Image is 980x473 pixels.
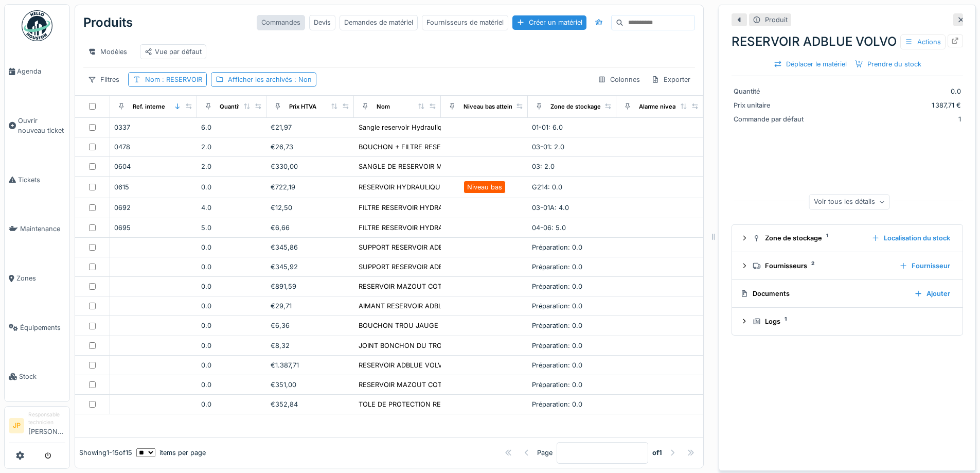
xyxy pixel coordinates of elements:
[220,102,244,111] div: Quantité
[201,360,262,370] div: 0.0
[79,448,132,458] div: Showing 1 - 15 of 15
[19,372,65,381] span: Stock
[359,182,444,192] div: RESERVOIR HYDRAULIQUE
[550,102,601,111] div: Zone de stockage
[359,162,481,171] div: SANGLE DE RESERVOIR MAZOUT DAF
[532,224,566,232] span: 04-06: 5.0
[340,15,418,30] div: Demandes de matériel
[910,287,954,301] div: Ajouter
[201,223,262,233] div: 5.0
[532,361,582,369] span: Préparation: 0.0
[359,341,547,351] div: JOINT BONCHON DU TROU JAUGE RESERVOIR DROIT DAF
[734,100,811,110] div: Prix unitaire
[532,283,582,290] span: Préparation: 0.0
[5,352,69,401] a: Stock
[532,342,582,349] span: Préparation: 0.0
[145,47,202,57] div: Vue par défaut
[359,282,502,291] div: RESERVOIR MAZOUT COTE GAUCHE VOLVO
[271,321,349,330] div: €6,36
[271,203,349,213] div: €12,50
[532,400,582,408] span: Préparation: 0.0
[736,256,958,275] summary: Fournisseurs2Fournisseur
[809,195,890,209] div: Voir tous les détails
[9,418,24,433] li: JP
[271,282,349,291] div: €891,59
[289,102,316,111] div: Prix HTVA
[201,142,262,152] div: 2.0
[815,86,961,96] div: 0.0
[359,122,450,132] div: Sangle reservoir Hydraulique
[753,317,950,326] div: Logs
[20,224,65,234] span: Maintenance
[532,143,564,151] span: 03-01: 2.0
[201,399,262,409] div: 0.0
[734,114,811,124] div: Commande par défaut
[652,448,662,458] strong: of 1
[467,182,502,192] div: Niveau bas
[201,282,262,291] div: 0.0
[5,303,69,353] a: Équipements
[464,102,519,111] div: Niveau bas atteint ?
[532,381,582,389] span: Préparation: 0.0
[359,360,448,370] div: RESERVOIR ADBLUE VOLVO
[145,75,202,84] div: Nom
[271,262,349,272] div: €345,92
[359,399,522,409] div: TOLE DE PROTECTION RESERVOIR ADBLUE VOLVO
[292,76,312,83] span: : Non
[28,411,65,441] li: [PERSON_NAME]
[5,155,69,205] a: Tickets
[309,15,335,30] div: Devis
[9,411,65,443] a: JP Responsable technicien[PERSON_NAME]
[5,96,69,155] a: Ouvrir nouveau ticket
[377,102,390,111] div: Nom
[532,183,562,191] span: G214: 0.0
[770,57,851,71] div: Déplacer le matériel
[114,122,193,132] div: 0337
[271,142,349,152] div: €26,73
[422,15,508,30] div: Fournisseurs de matériel
[22,10,52,41] img: Badge_color-CXgf-gQk.svg
[734,86,811,96] div: Quantité
[740,289,906,299] div: Documents
[867,231,954,245] div: Localisation du stock
[271,242,349,252] div: €345,86
[537,448,553,458] div: Page
[736,229,958,248] summary: Zone de stockage1Localisation du stock
[271,399,349,409] div: €352,84
[815,114,961,124] div: 1
[201,122,262,132] div: 6.0
[593,72,645,87] div: Colonnes
[736,284,958,303] summary: DocumentsAjouter
[359,301,476,311] div: AIMANT RESERVOIR ADBLUE VOLVO
[532,302,582,310] span: Préparation: 0.0
[271,182,349,192] div: €722,19
[851,57,925,71] div: Prendre du stock
[201,262,262,272] div: 0.0
[359,242,522,252] div: SUPPORT RESERVOIR ADBLUE COTE DROIT VOLVO
[532,204,569,212] span: 03-01A: 4.0
[271,360,349,370] div: €1.387,71
[815,100,961,110] div: 1 387,71 €
[895,259,954,273] div: Fournisseur
[201,341,262,351] div: 0.0
[160,76,202,83] span: : RESERVOIR
[83,44,132,59] div: Modèles
[257,15,305,30] div: Commandes
[359,262,531,272] div: SUPPORT RESERVOIR ADBLUE COTE GAUCHE VOLVO
[17,66,65,76] span: Agenda
[753,261,891,271] div: Fournisseurs
[5,47,69,96] a: Agenda
[201,380,262,390] div: 0.0
[271,341,349,351] div: €8,32
[228,75,312,84] div: Afficher les archivés
[271,122,349,132] div: €21,97
[271,162,349,171] div: €330,00
[16,273,65,283] span: Zones
[900,34,946,49] div: Actions
[359,142,548,152] div: BOUCHON + FILTRE RESERVOIR HYDRAULIQUE MERCEDES
[114,223,193,233] div: 0695
[271,223,349,233] div: €6,66
[532,243,582,251] span: Préparation: 0.0
[136,448,206,458] div: items per page
[359,321,513,330] div: BOUCHON TROU JAUGE RESERVOIR DROIT DAF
